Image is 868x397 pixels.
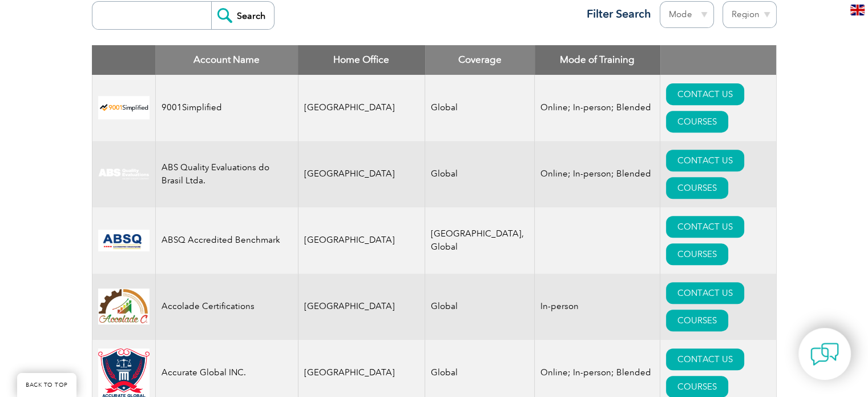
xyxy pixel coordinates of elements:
img: 1a94dd1a-69dd-eb11-bacb-002248159486-logo.jpg [98,288,150,324]
td: Online; In-person; Blended [535,75,660,141]
th: Mode of Training: activate to sort column ascending [535,45,660,75]
a: CONTACT US [666,282,744,304]
td: [GEOGRAPHIC_DATA], Global [425,207,535,274]
td: [GEOGRAPHIC_DATA] [298,274,425,340]
td: Global [425,75,535,141]
th: : activate to sort column ascending [660,45,776,75]
a: CONTACT US [666,348,744,370]
th: Home Office: activate to sort column ascending [298,45,425,75]
td: [GEOGRAPHIC_DATA] [298,207,425,274]
td: ABS Quality Evaluations do Brasil Ltda. [155,141,298,207]
td: Global [425,274,535,340]
a: CONTACT US [666,150,744,171]
a: COURSES [666,177,728,199]
img: cc24547b-a6e0-e911-a812-000d3a795b83-logo.png [98,230,150,251]
a: COURSES [666,243,728,265]
a: CONTACT US [666,216,744,238]
td: [GEOGRAPHIC_DATA] [298,75,425,141]
td: ABSQ Accredited Benchmark [155,207,298,274]
td: In-person [535,274,660,340]
td: [GEOGRAPHIC_DATA] [298,141,425,207]
a: BACK TO TOP [17,373,76,397]
td: Accolade Certifications [155,274,298,340]
th: Coverage: activate to sort column ascending [425,45,535,75]
img: c92924ac-d9bc-ea11-a814-000d3a79823d-logo.jpg [98,168,150,181]
img: contact-chat.png [810,340,839,368]
a: COURSES [666,310,728,331]
th: Account Name: activate to sort column descending [155,45,298,75]
input: Search [211,2,274,29]
a: CONTACT US [666,83,744,105]
h3: Filter Search [580,7,651,21]
td: Global [425,141,535,207]
img: 37c9c059-616f-eb11-a812-002248153038-logo.png [98,96,150,119]
a: COURSES [666,111,728,133]
img: en [850,5,865,15]
td: 9001Simplified [155,75,298,141]
td: Online; In-person; Blended [535,141,660,207]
